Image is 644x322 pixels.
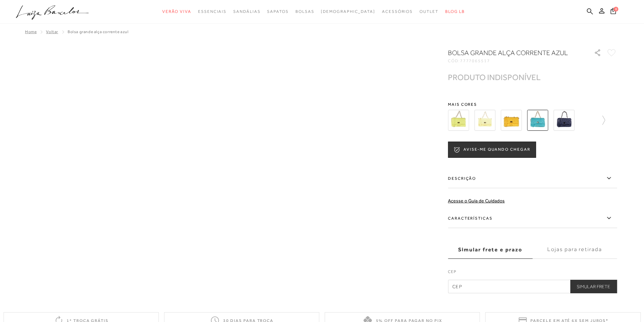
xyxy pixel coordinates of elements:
[448,241,532,259] label: Simular frete e prazo
[527,110,548,131] img: BOLSA GRANDE ALÇA CORRENTE AZUL
[162,9,191,14] span: Verão Viva
[474,110,495,131] img: BOLSA GRANDE ALÇA CORRENTE AMARELA
[448,59,583,63] div: CÓD:
[448,169,617,188] label: Descrição
[448,280,617,293] input: CEP
[448,142,536,158] button: AVISE-ME QUANDO CHEGAR
[448,198,505,203] a: Acesse o Guia de Cuidados
[570,280,617,293] button: Simular Frete
[420,5,438,18] a: noSubCategoriesText
[25,29,37,34] a: Home
[448,269,617,278] label: CEP
[448,74,541,81] div: PRODUTO INDISPONÍVEL
[267,5,288,18] a: noSubCategoriesText
[448,110,469,131] img: BOLSA GRANDE ALÇA CORRENTA AMARELA
[46,29,58,34] a: Voltar
[420,9,438,14] span: Outlet
[609,7,618,17] button: 0
[445,9,465,14] span: BLOG LB
[267,9,288,14] span: Sapatos
[295,9,314,14] span: Bolsas
[233,9,260,14] span: Sandálias
[553,110,574,131] img: BOLSA GRANDE ALÇA CORRENTE AZUL ATLÂNTICO
[198,9,226,14] span: Essenciais
[382,9,413,14] span: Acessórios
[162,5,191,18] a: noSubCategoriesText
[321,9,375,14] span: [DEMOGRAPHIC_DATA]
[614,7,618,11] span: 0
[460,58,490,63] span: 7777065517
[382,5,413,18] a: noSubCategoriesText
[448,208,617,228] label: Características
[448,102,617,106] span: Mais cores
[68,29,129,34] span: BOLSA GRANDE ALÇA CORRENTE AZUL
[448,48,575,57] h1: BOLSA GRANDE ALÇA CORRENTE AZUL
[445,5,465,18] a: BLOG LB
[532,241,617,259] label: Lojas para retirada
[295,5,314,18] a: noSubCategoriesText
[233,5,260,18] a: noSubCategoriesText
[321,5,375,18] a: noSubCategoriesText
[501,110,522,131] img: BOLSA GRANDE ALÇA CORRENTE AMARELA
[198,5,226,18] a: noSubCategoriesText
